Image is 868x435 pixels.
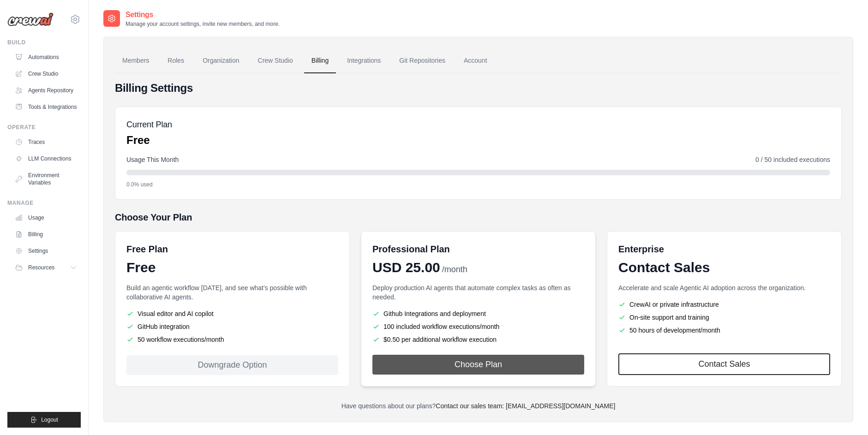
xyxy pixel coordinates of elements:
[11,168,81,190] a: Environment Variables
[160,48,192,73] a: Roles
[436,402,615,410] a: Contact our sales team: [EMAIL_ADDRESS][DOMAIN_NAME]
[195,48,246,73] a: Organization
[442,263,467,276] span: /month
[126,20,280,28] p: Manage your account settings, invite new members, and more.
[126,9,280,20] h2: Settings
[126,118,172,131] h5: Current Plan
[41,416,58,423] span: Logout
[618,283,830,292] p: Accelerate and scale Agentic AI adoption across the organization.
[755,155,830,164] span: 0 / 50 included executions
[372,335,584,344] li: $0.50 per additional workflow execution
[618,353,830,375] a: Contact Sales
[251,48,300,73] a: Crew Studio
[7,124,81,131] div: Operate
[11,50,81,65] a: Automations
[456,48,495,73] a: Account
[392,48,453,73] a: Git Repositories
[618,243,830,256] h6: Enterprise
[126,259,338,276] div: Free
[126,355,338,375] div: Downgrade Option
[11,151,81,166] a: LLM Connections
[372,322,584,331] li: 100 included workflow executions/month
[126,322,338,331] li: GitHub integration
[372,243,450,256] h6: Professional Plan
[372,355,584,375] button: Choose Plan
[11,100,81,114] a: Tools & Integrations
[7,39,81,46] div: Build
[28,264,54,271] span: Resources
[372,283,584,302] p: Deploy production AI agents that automate complex tasks as often as needed.
[372,309,584,318] li: Github Integrations and deployment
[126,283,338,302] p: Build an agentic workflow [DATE], and see what's possible with collaborative AI agents.
[11,260,81,275] button: Resources
[11,244,81,258] a: Settings
[304,48,336,73] a: Billing
[126,309,338,318] li: Visual editor and AI copilot
[372,259,440,276] span: USD 25.00
[11,210,81,225] a: Usage
[126,335,338,344] li: 50 workflow executions/month
[126,155,179,164] span: Usage This Month
[126,181,153,188] span: 0.0% used
[618,326,830,335] li: 50 hours of development/month
[11,66,81,81] a: Crew Studio
[7,199,81,207] div: Manage
[115,81,842,95] h4: Billing Settings
[11,135,81,149] a: Traces
[7,412,81,428] button: Logout
[11,83,81,98] a: Agents Repository
[340,48,388,73] a: Integrations
[115,211,842,224] h5: Choose Your Plan
[618,300,830,309] li: CrewAI or private infrastructure
[115,48,156,73] a: Members
[126,133,172,148] p: Free
[115,401,842,411] p: Have questions about our plans?
[618,313,830,322] li: On-site support and training
[11,227,81,242] a: Billing
[618,259,830,276] div: Contact Sales
[7,12,54,26] img: Logo
[126,243,168,256] h6: Free Plan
